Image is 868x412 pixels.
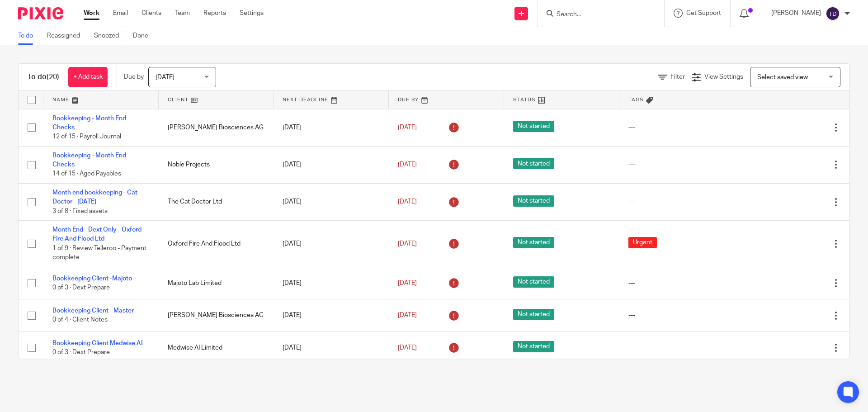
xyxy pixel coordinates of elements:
[274,331,389,364] td: [DATE]
[628,160,726,169] div: ---
[68,67,108,87] a: + Add task
[47,27,87,45] a: Reassigned
[757,74,808,81] span: Select saved view
[628,97,644,102] span: Tags
[52,308,134,314] a: Bookkeeping Client - Master
[398,124,417,131] span: [DATE]
[628,123,726,132] div: ---
[52,115,126,131] a: Bookkeeping - Month End Checks
[274,146,389,183] td: [DATE]
[513,195,554,207] span: Not started
[704,74,743,80] span: View Settings
[52,152,126,168] a: Bookkeeping - Month End Checks
[28,72,59,82] h1: To do
[398,241,417,247] span: [DATE]
[84,9,99,18] a: Work
[556,11,637,19] input: Search
[52,284,110,291] span: 0 of 3 · Dext Prepare
[398,345,417,351] span: [DATE]
[686,10,721,16] span: Get Support
[94,27,126,45] a: Snoozed
[398,280,417,286] span: [DATE]
[274,183,389,220] td: [DATE]
[52,208,108,214] span: 3 of 8 · Fixed assets
[52,275,132,282] a: Bookkeeping Client -Majoto
[513,158,554,169] span: Not started
[159,109,274,146] td: [PERSON_NAME] Biosciences AG
[513,309,554,320] span: Not started
[18,7,63,19] img: Pixie
[159,146,274,183] td: Noble Projects
[628,279,726,288] div: ---
[274,221,389,267] td: [DATE]
[124,72,144,81] p: Due by
[240,9,264,18] a: Settings
[52,227,142,242] a: Month End - Dext Only - Oxford Fire And Flood Ltd
[52,171,121,177] span: 14 of 15 · Aged Payables
[274,299,389,331] td: [DATE]
[274,267,389,299] td: [DATE]
[52,133,121,140] span: 12 of 15 · Payroll Journal
[142,9,161,18] a: Clients
[52,349,110,355] span: 0 of 3 · Dext Prepare
[398,199,417,205] span: [DATE]
[18,27,40,45] a: To do
[771,9,821,18] p: [PERSON_NAME]
[52,245,146,261] span: 1 of 9 · Review Telleroo - Payment complete
[52,189,137,205] a: Month end bookkeeping - Cat Doctor - [DATE]
[133,27,155,45] a: Done
[826,6,840,21] img: svg%3E
[628,311,726,320] div: ---
[513,276,554,288] span: Not started
[513,341,554,352] span: Not started
[159,299,274,331] td: [PERSON_NAME] Biosciences AG
[398,312,417,318] span: [DATE]
[670,74,685,80] span: Filter
[47,73,59,81] span: (20)
[628,343,726,352] div: ---
[175,9,190,18] a: Team
[52,340,143,346] a: Bookkeeping Client Medwise AI
[159,331,274,364] td: Medwise AI Limited
[52,317,108,323] span: 0 of 4 · Client Notes
[156,74,175,81] span: [DATE]
[159,221,274,267] td: Oxford Fire And Flood Ltd
[274,109,389,146] td: [DATE]
[628,197,726,206] div: ---
[513,237,554,248] span: Not started
[398,161,417,168] span: [DATE]
[628,237,657,248] span: Urgent
[113,9,128,18] a: Email
[159,267,274,299] td: Majoto Lab Limited
[203,9,226,18] a: Reports
[159,183,274,220] td: The Cat Doctor Ltd
[513,121,554,132] span: Not started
